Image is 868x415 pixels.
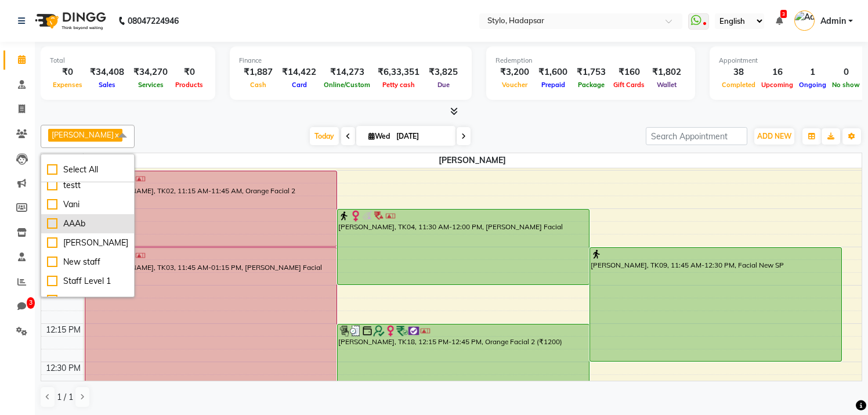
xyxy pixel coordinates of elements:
[84,153,862,168] span: [PERSON_NAME]
[646,127,747,145] input: Search Appointment
[47,256,128,268] div: New staff
[310,127,339,145] span: Today
[572,66,610,79] div: ₹1,753
[85,66,129,79] div: ₹34,408
[44,324,83,336] div: 12:15 PM
[393,128,451,145] input: 2025-09-03
[654,81,679,89] span: Wallet
[30,5,109,37] img: logo
[47,294,128,306] div: test 123
[47,275,128,287] div: Staff Level 1
[321,66,373,79] div: ₹14,273
[424,66,462,79] div: ₹3,825
[796,81,829,89] span: Ongoing
[27,297,35,309] span: 3
[50,66,85,79] div: ₹0
[435,81,453,89] span: Due
[610,81,648,89] span: Gift Cards
[794,10,815,31] img: Admin
[758,66,796,79] div: 16
[719,66,758,79] div: 38
[366,132,393,140] span: Wed
[277,66,321,79] div: ₹14,422
[499,81,530,89] span: Voucher
[41,153,83,165] div: Therapist
[829,81,863,89] span: No show
[796,66,829,79] div: 1
[289,81,310,89] span: Card
[719,56,863,66] div: Appointment
[172,81,206,89] span: Products
[50,81,85,89] span: Expenses
[47,179,128,192] div: testt
[129,66,172,79] div: ₹34,270
[85,171,337,246] div: NB [PERSON_NAME], TK02, 11:15 AM-11:45 AM, Orange Facial 2
[57,391,73,403] span: 1 / 1
[3,297,31,316] a: 3
[757,132,791,140] span: ADD NEW
[44,362,83,374] div: 12:30 PM
[829,66,863,79] div: 0
[496,56,686,66] div: Redemption
[820,15,846,27] span: Admin
[719,81,758,89] span: Completed
[47,218,128,230] div: AAAb
[321,81,373,89] span: Online/Custom
[338,324,589,399] div: [PERSON_NAME], TK18, 12:15 PM-12:45 PM, Orange Facial 2 (₹1200)
[47,164,128,176] div: Select All
[379,81,418,89] span: Petty cash
[239,66,277,79] div: ₹1,887
[239,56,462,66] div: Finance
[758,81,796,89] span: Upcoming
[496,66,534,79] div: ₹3,200
[648,66,686,79] div: ₹1,802
[754,128,794,145] button: ADD NEW
[373,66,424,79] div: ₹6,33,351
[247,81,269,89] span: Cash
[534,66,572,79] div: ₹1,600
[610,66,648,79] div: ₹160
[575,81,607,89] span: Package
[776,16,783,26] a: 3
[128,5,179,37] b: 08047224946
[538,81,568,89] span: Prepaid
[590,248,841,361] div: [PERSON_NAME], TK09, 11:45 AM-12:30 PM, Facial New SP
[135,81,167,89] span: Services
[96,81,118,89] span: Sales
[780,10,787,18] span: 3
[338,210,589,284] div: [PERSON_NAME], TK04, 11:30 AM-12:00 PM, [PERSON_NAME] Facial
[50,56,206,66] div: Total
[172,66,206,79] div: ₹0
[52,130,114,139] span: [PERSON_NAME]
[47,237,128,249] div: [PERSON_NAME]
[47,199,128,211] div: Vani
